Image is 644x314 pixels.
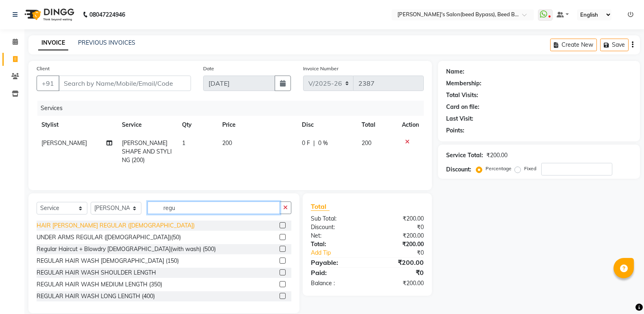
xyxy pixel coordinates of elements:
span: 200 [222,139,232,147]
span: 0 % [318,139,328,147]
label: Percentage [486,165,512,172]
div: Balance : [305,279,367,288]
div: Total: [305,240,367,249]
div: Name: [446,67,464,76]
div: Discount: [305,223,367,232]
div: Last Visit: [446,115,473,123]
div: ₹0 [367,223,430,232]
span: [PERSON_NAME] SHAPE AND STYLING (200) [122,139,172,164]
div: Net: [305,232,367,240]
a: PREVIOUS INVOICES [78,39,135,46]
div: Total Visits: [446,91,478,100]
div: ₹200.00 [367,214,430,223]
a: Add Tip [305,249,378,257]
label: Date [203,65,214,72]
span: Total [311,202,330,211]
div: HAIR [PERSON_NAME] REGULAR ([DEMOGRAPHIC_DATA]) [37,221,195,230]
th: Price [217,116,297,134]
th: Disc [297,116,357,134]
th: Stylist [37,116,117,134]
div: ₹200.00 [367,279,430,288]
button: Create New [550,39,597,51]
label: Invoice Number [303,65,338,72]
div: Payable: [305,258,367,267]
img: logo [21,3,76,26]
th: Service [117,116,177,134]
div: ₹0 [378,249,430,257]
span: 0 F [302,139,310,147]
a: INVOICE [38,36,68,50]
div: REGULAR HAIR WASH LONG LENGTH (400) [37,292,155,301]
label: Fixed [524,165,536,172]
div: Discount: [446,165,471,174]
div: Regular Haircut + Blowdry [DEMOGRAPHIC_DATA](with wash) (500) [37,245,216,253]
div: ₹0 [367,268,430,277]
div: Points: [446,126,464,135]
span: [PERSON_NAME] [41,139,87,147]
input: Search by Name/Mobile/Email/Code [59,76,191,91]
span: | [313,139,315,147]
div: Membership: [446,79,481,88]
div: REGULAR HAIR WASH MEDIUM LENGTH (350) [37,280,162,289]
div: ₹200.00 [486,151,507,160]
div: ₹200.00 [367,258,430,267]
label: Client [37,65,50,72]
span: 200 [362,139,371,147]
button: +91 [37,76,59,91]
div: REGULAR HAIR WASH [DEMOGRAPHIC_DATA] (150) [37,257,179,265]
b: 08047224946 [89,3,125,26]
input: Search or Scan [147,201,280,214]
th: Qty [177,116,217,134]
div: Services [37,101,430,116]
div: Sub Total: [305,214,367,223]
div: Service Total: [446,151,483,160]
div: Card on file: [446,103,479,111]
th: Total [357,116,397,134]
div: ₹200.00 [367,240,430,249]
div: ₹200.00 [367,232,430,240]
button: Save [600,39,629,51]
div: Paid: [305,268,367,277]
div: UNDER ARMS REGULAR ([DEMOGRAPHIC_DATA])(50) [37,233,181,242]
th: Action [397,116,424,134]
span: 1 [182,139,185,147]
div: REGULAR HAIR WASH SHOULDER LENGTH [37,269,156,277]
